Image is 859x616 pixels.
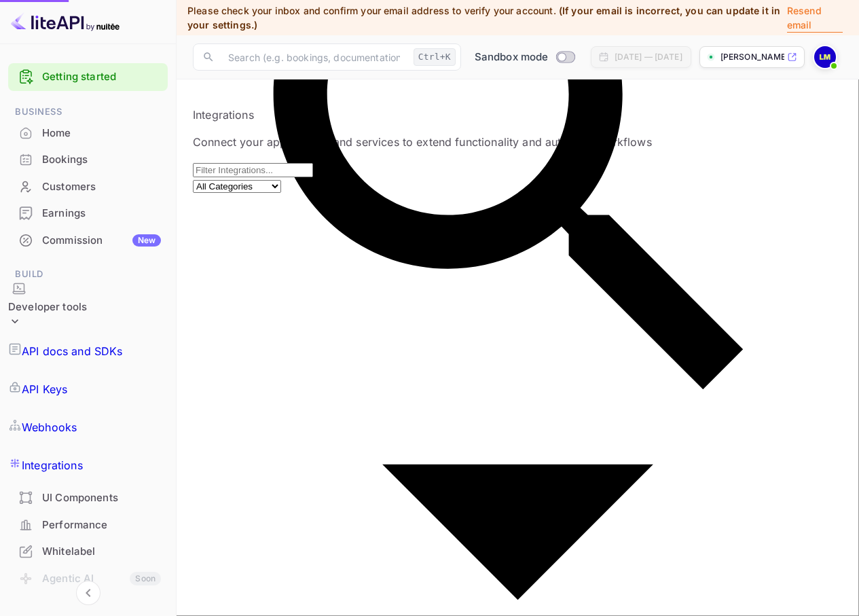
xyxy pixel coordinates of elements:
[8,120,168,145] a: Home
[8,512,168,537] a: Performance
[42,544,161,560] div: Whitelabel
[8,200,168,227] div: Earnings
[8,120,168,147] div: Home
[8,174,168,200] div: Customers
[42,490,161,506] div: UI Components
[8,228,168,254] div: CommissionNew
[42,518,161,533] div: Performance
[8,228,168,253] a: CommissionNew
[8,408,168,446] a: Webhooks
[469,50,580,65] div: Switch to Production mode
[8,63,168,91] div: Getting started
[42,69,161,85] a: Getting started
[8,282,87,333] div: Developer tools
[8,446,168,484] a: Integrations
[42,599,161,615] div: API Logs
[11,11,120,33] img: LiteAPI logo
[42,152,161,168] div: Bookings
[8,174,168,199] a: Customers
[8,539,168,564] a: Whitelabel
[8,105,168,120] span: Business
[42,233,161,249] div: Commission
[8,147,168,172] a: Bookings
[414,48,456,66] div: Ctrl+K
[8,512,168,539] div: Performance
[8,147,168,173] div: Bookings
[42,126,161,141] div: Home
[8,267,168,282] span: Build
[193,163,313,177] input: Filter Integrations...
[22,343,123,359] p: API docs and SDKs
[8,485,168,511] div: UI Components
[22,419,77,435] p: Webhooks
[787,3,843,33] p: Resend email
[8,300,87,315] div: Developer tools
[8,332,168,370] a: API docs and SDKs
[8,485,168,510] a: UI Components
[42,206,161,221] div: Earnings
[22,457,83,473] p: Integrations
[187,5,556,16] span: Please check your inbox and confirm your email address to verify your account.
[8,539,168,565] div: Whitelabel
[76,581,100,605] button: Collapse navigation
[8,370,168,408] a: API Keys
[8,200,168,225] a: Earnings
[475,50,549,65] span: Sandbox mode
[814,46,836,68] img: Linda Miller
[615,51,682,63] div: [DATE] — [DATE]
[132,234,161,247] div: New
[220,43,408,71] input: Search (e.g. bookings, documentation)
[22,381,67,397] p: API Keys
[720,51,784,63] p: [PERSON_NAME]-txvu6.nui...
[42,179,161,195] div: Customers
